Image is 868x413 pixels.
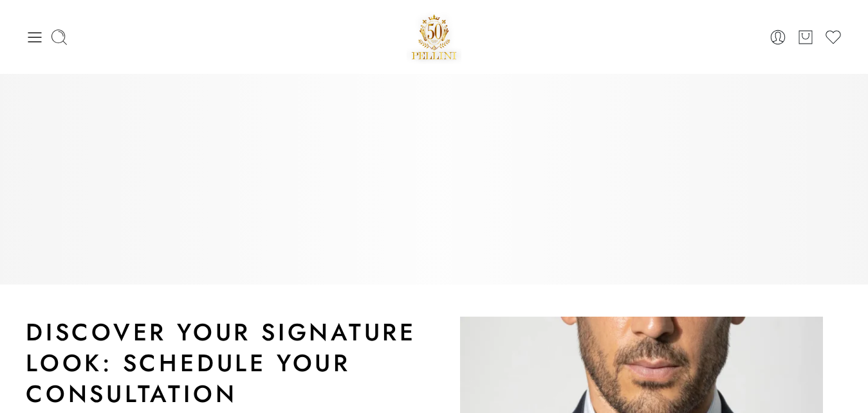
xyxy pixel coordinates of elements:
a: Login / Register [769,28,787,46]
a: Wishlist [824,28,842,46]
a: Cart [797,28,815,46]
a: Pellini - [407,10,462,64]
img: Pellini [407,10,462,64]
h2: Discover Your Signature Look: Schedule Your Consultation [26,317,428,409]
